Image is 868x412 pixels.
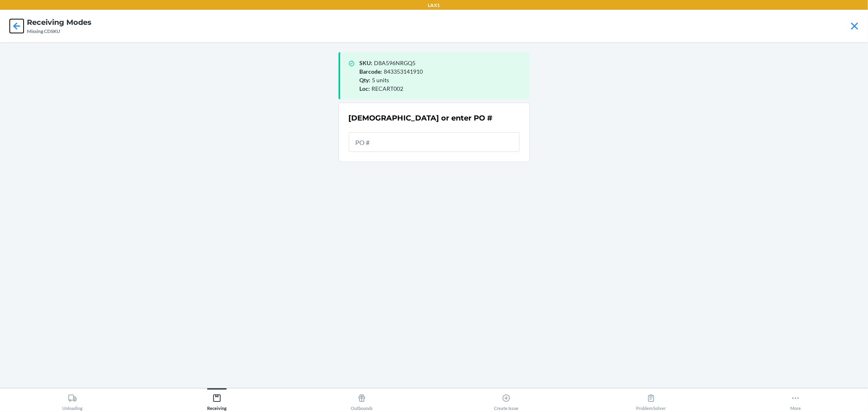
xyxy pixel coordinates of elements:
[27,17,92,28] h4: Receiving Modes
[349,113,493,123] h2: [DEMOGRAPHIC_DATA] or enter PO #
[27,28,92,35] div: Missing CDSKU
[349,132,520,152] input: PO #
[351,390,373,411] div: Outbounds
[62,390,83,411] div: Unloading
[428,2,440,9] p: LAX1
[360,85,370,92] span: Loc :
[289,388,434,411] button: Outbounds
[372,85,404,92] span: RECART002
[360,68,383,75] span: Barcode :
[360,59,373,66] span: SKU :
[579,388,724,411] button: Problem Solver
[374,59,416,66] span: D8A596NRGQ5
[384,68,423,75] span: 843353141910
[790,390,801,411] div: More
[494,390,518,411] div: Create Issue
[145,388,290,411] button: Receiving
[434,388,579,411] button: Create Issue
[207,390,227,411] div: Receiving
[360,77,371,83] span: Qty :
[636,390,666,411] div: Problem Solver
[372,77,389,83] span: 5 units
